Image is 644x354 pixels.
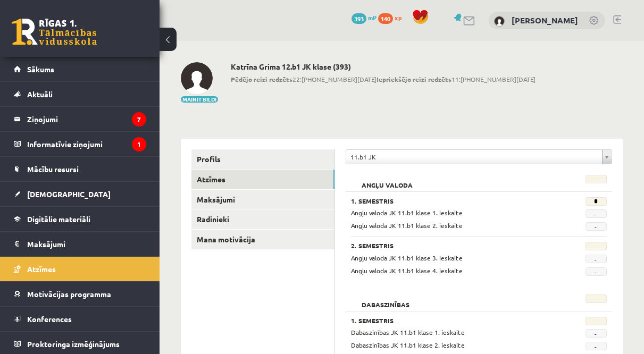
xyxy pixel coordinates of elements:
[27,339,120,349] span: Proktoringa izmēģinājums
[351,208,463,217] span: Angļu valoda JK 11.b1 klase 1. ieskaite
[351,317,562,324] h3: 1. Semestris
[14,107,146,131] a: Ziņojumi7
[352,13,377,22] a: 393 mP
[14,282,146,306] a: Motivācijas programma
[14,207,146,231] a: Digitālie materiāli
[14,57,146,81] a: Sākums
[351,266,463,275] span: Angļu valoda JK 11.b1 klase 4. ieskaite
[352,13,366,24] span: 393
[351,175,423,186] h2: Angļu valoda
[395,13,402,22] span: xp
[351,221,463,230] span: Angļu valoda JK 11.b1 klase 2. ieskaite
[14,232,146,256] a: Maksājumi
[191,149,334,169] a: Profils
[14,82,146,106] a: Aktuāli
[586,222,607,231] span: -
[346,150,612,164] a: 11.b1 JK
[14,182,146,206] a: [DEMOGRAPHIC_DATA]
[378,13,407,22] a: 140 xp
[378,13,393,24] span: 140
[27,214,90,224] span: Digitālie materiāli
[27,264,56,274] span: Atzīmes
[377,75,451,83] b: Iepriekšējo reizi redzēts
[512,15,578,26] a: [PERSON_NAME]
[586,255,607,263] span: -
[586,329,607,338] span: -
[132,112,146,127] i: 7
[191,209,334,229] a: Radinieki
[27,107,146,131] legend: Ziņojumi
[231,74,536,84] span: 22:[PHONE_NUMBER][DATE] 11:[PHONE_NUMBER][DATE]
[14,257,146,281] a: Atzīmes
[586,209,607,218] span: -
[191,230,334,249] a: Mana motivācija
[12,19,97,45] a: Rīgas 1. Tālmācības vidusskola
[27,132,146,156] legend: Informatīvie ziņojumi
[181,96,218,103] button: Mainīt bildi
[181,62,213,94] img: Katrīna Grima
[27,164,79,174] span: Mācību resursi
[191,170,334,189] a: Atzīmes
[351,294,420,305] h2: Dabaszinības
[351,341,465,349] span: Dabaszinības JK 11.b1 klase 2. ieskaite
[132,137,146,151] i: 1
[351,242,562,249] h3: 2. Semestris
[27,289,111,299] span: Motivācijas programma
[586,342,607,350] span: -
[368,13,377,22] span: mP
[494,16,505,27] img: Katrīna Grima
[27,64,54,74] span: Sākums
[27,314,72,324] span: Konferences
[351,328,465,336] span: Dabaszinības JK 11.b1 klase 1. ieskaite
[191,190,334,209] a: Maksājumi
[27,189,111,199] span: [DEMOGRAPHIC_DATA]
[14,132,146,156] a: Informatīvie ziņojumi1
[27,89,53,99] span: Aktuāli
[586,267,607,276] span: -
[231,75,292,83] b: Pēdējo reizi redzēts
[351,254,463,262] span: Angļu valoda JK 11.b1 klase 3. ieskaite
[351,197,562,205] h3: 1. Semestris
[350,150,598,164] span: 11.b1 JK
[14,307,146,331] a: Konferences
[27,232,146,256] legend: Maksājumi
[14,157,146,181] a: Mācību resursi
[231,62,536,71] h2: Katrīna Grima 12.b1 JK klase (393)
